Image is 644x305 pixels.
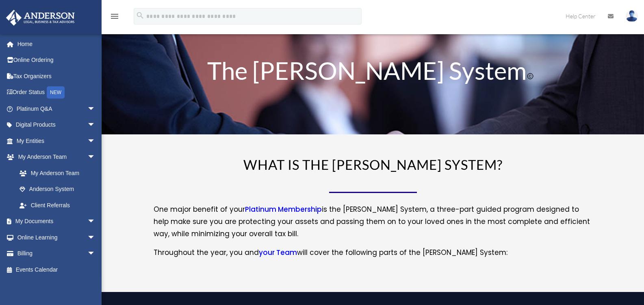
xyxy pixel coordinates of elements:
a: Client Referrals [11,197,108,213]
a: Digital Productsarrow_drop_down [6,117,108,133]
span: arrow_drop_down [87,117,104,134]
div: NEW [47,86,65,99]
span: arrow_drop_down [87,229,104,246]
a: Platinum Membership [245,204,322,218]
span: WHAT IS THE [PERSON_NAME] SYSTEM? [243,156,503,173]
a: Online Learningarrow_drop_down [6,229,108,246]
span: arrow_drop_down [87,213,104,230]
i: menu [110,11,119,21]
a: Online Ordering [6,52,108,68]
a: Tax Organizers [6,68,108,84]
a: Anderson System [11,181,104,197]
span: arrow_drop_down [87,149,104,166]
a: Billingarrow_drop_down [6,246,108,262]
i: search [136,11,145,20]
a: My Anderson Team [11,165,108,181]
h1: The [PERSON_NAME] System [156,58,590,87]
span: arrow_drop_down [87,101,104,117]
img: Anderson Advisors Platinum Portal [4,10,77,26]
a: Order StatusNEW [6,84,108,101]
a: menu [110,14,119,21]
p: One major benefit of your is the [PERSON_NAME] System, a three-part guided program designed to he... [154,204,592,247]
span: arrow_drop_down [87,246,104,262]
a: your Team [259,248,297,261]
a: Events Calendar [6,261,108,278]
span: arrow_drop_down [87,133,104,149]
p: Throughout the year, you and will cover the following parts of the [PERSON_NAME] System: [154,247,592,259]
a: Home [6,36,108,52]
a: My Anderson Teamarrow_drop_down [6,149,108,165]
a: My Entitiesarrow_drop_down [6,133,108,149]
a: My Documentsarrow_drop_down [6,213,108,230]
img: User Pic [626,10,638,22]
a: Platinum Q&Aarrow_drop_down [6,101,108,117]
